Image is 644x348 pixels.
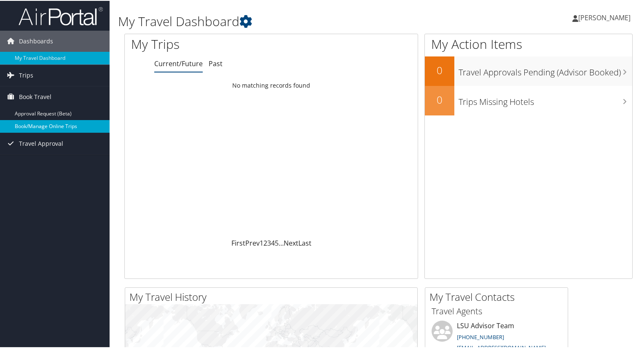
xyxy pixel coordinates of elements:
[284,238,298,247] a: Next
[245,238,260,247] a: Prev
[231,238,245,247] a: First
[432,305,561,316] h3: Travel Agents
[425,35,632,52] h1: My Action Items
[425,56,632,85] a: 0Travel Approvals Pending (Advisor Booked)
[209,58,223,67] a: Past
[578,12,631,21] span: [PERSON_NAME]
[279,238,284,247] span: …
[131,35,290,52] h1: My Trips
[19,86,51,107] span: Book Travel
[429,289,568,303] h2: My Travel Contacts
[457,332,504,340] a: [PHONE_NUMBER]
[19,132,63,153] span: Travel Approval
[19,5,103,25] img: airportal-logo.png
[275,238,279,247] a: 5
[129,289,417,303] h2: My Travel History
[425,85,632,115] a: 0Trips Missing Hotels
[459,62,632,78] h3: Travel Approvals Pending (Advisor Booked)
[425,92,454,106] h2: 0
[260,238,263,247] a: 1
[118,12,465,29] h1: My Travel Dashboard
[19,64,33,85] span: Trips
[425,62,454,77] h2: 0
[125,77,418,92] td: No matching records found
[298,238,311,247] a: Last
[263,238,267,247] a: 2
[271,238,275,247] a: 4
[267,238,271,247] a: 3
[154,58,203,67] a: Current/Future
[572,4,639,29] a: [PERSON_NAME]
[19,30,53,51] span: Dashboards
[459,91,632,107] h3: Trips Missing Hotels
